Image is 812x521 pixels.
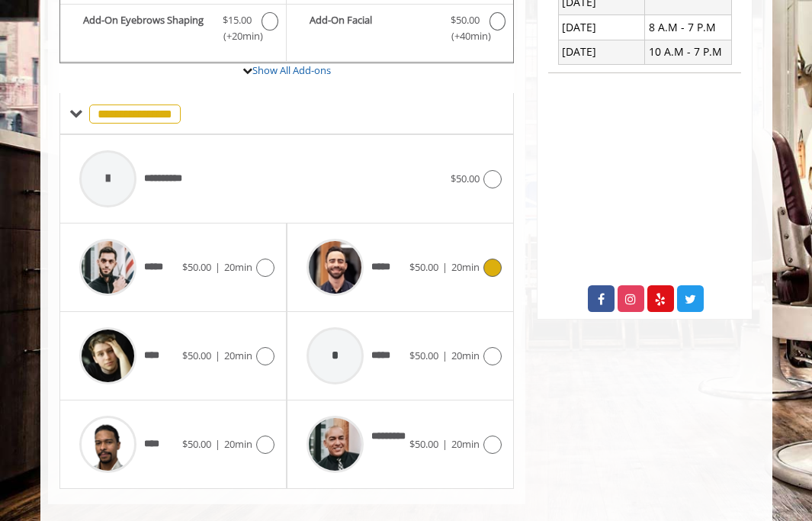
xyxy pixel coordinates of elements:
td: 10 A.M - 7 P.M [645,40,731,64]
span: $50.00 [409,260,438,274]
span: 20min [451,437,480,451]
span: $50.00 [451,172,480,185]
span: $50.00 [182,260,211,274]
label: Add-On Facial [294,12,505,48]
span: $50.00 [182,349,211,362]
b: Add-On Facial [310,12,441,44]
span: $50.00 [451,12,480,28]
span: | [215,260,220,274]
span: $15.00 [223,12,252,28]
td: 8 A.M - 7 P.M [645,15,731,40]
span: (+20min ) [220,28,254,44]
span: | [215,437,220,451]
td: [DATE] [558,15,644,40]
a: Show All Add-ons [252,63,331,77]
span: 20min [451,349,480,362]
b: Add-On Eyebrows Shaping [83,12,213,44]
span: 20min [224,260,252,274]
span: 20min [224,437,252,451]
span: $50.00 [182,437,211,451]
td: [DATE] [558,40,644,64]
span: (+40min ) [448,28,481,44]
span: $50.00 [409,437,438,451]
span: | [215,349,220,362]
span: $50.00 [409,349,438,362]
span: | [442,260,448,274]
span: 20min [451,260,480,274]
label: Add-On Eyebrows Shaping [68,12,278,48]
span: 20min [224,349,252,362]
span: | [442,437,448,451]
span: | [442,349,448,362]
